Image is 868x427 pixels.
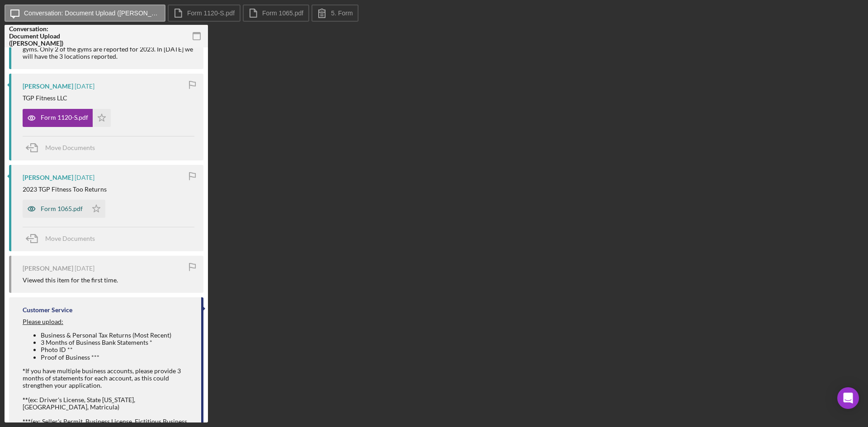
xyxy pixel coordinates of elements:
button: 5. Form [311,5,359,22]
li: Proof of Business *** [41,354,192,361]
time: 2025-07-28 18:08 [75,174,94,181]
label: Conversation: Document Upload ([PERSON_NAME]) [24,9,160,17]
li: Business & Personal Tax Returns (Most Recent) [41,332,192,339]
div: 2023 TGP Fitness Too Returns [23,186,107,193]
div: Viewed this item for the first time. [23,277,118,284]
label: 5. Form [331,9,353,17]
button: Move Documents [23,136,104,159]
div: TGP Fitness LLC [23,94,67,102]
div: I did an extension on our 2024 tax returns. I own 3 different gyms. Only 2 of the gyms are report... [23,38,194,60]
button: Form 1120-S.pdf [168,5,241,22]
li: 3 Months of Business Bank Statements * [41,339,192,346]
time: 2025-07-28 18:10 [75,83,94,90]
label: Form 1120-S.pdf [187,9,235,17]
div: [PERSON_NAME] [23,265,73,272]
div: Customer Service [23,306,72,314]
time: 2025-07-28 18:01 [75,265,94,272]
div: If you have multiple business accounts, please provide 3 months of statements for each account, a... [23,332,192,396]
div: Form 1120-S.pdf [41,114,88,121]
span: Please upload: [23,318,63,325]
button: Conversation: Document Upload ([PERSON_NAME]) [5,5,165,22]
div: (ex: Driver's License, State [US_STATE], [GEOGRAPHIC_DATA], Matricula) [23,396,192,411]
button: Form 1065.pdf [243,5,309,22]
div: Open Intercom Messenger [837,387,859,409]
span: Move Documents [45,144,95,151]
button: Form 1120-S.pdf [23,109,111,127]
div: [PERSON_NAME] [23,174,73,181]
div: [PERSON_NAME] [23,83,73,90]
button: Form 1065.pdf [23,200,105,218]
div: Form 1065.pdf [41,205,83,212]
li: Photo ID ** [41,346,192,353]
div: Conversation: Document Upload ([PERSON_NAME]) [9,25,72,47]
span: Move Documents [45,235,95,242]
button: Move Documents [23,227,104,250]
label: Form 1065.pdf [262,9,303,17]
